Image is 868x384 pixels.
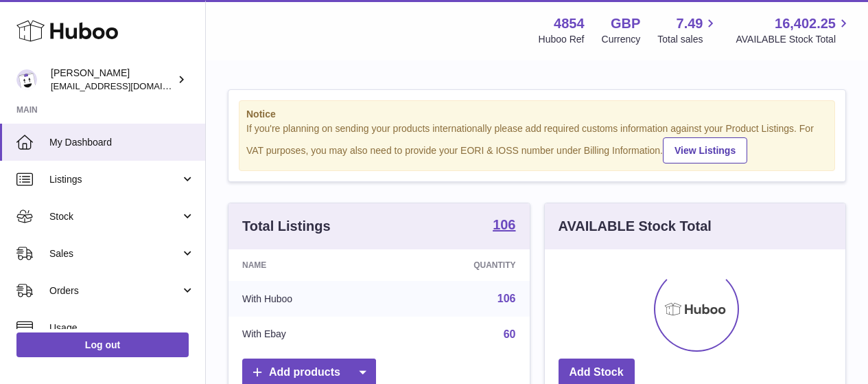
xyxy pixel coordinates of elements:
[504,328,516,340] a: 60
[554,14,585,33] strong: 4854
[16,69,37,90] img: jimleo21@yahoo.gr
[49,136,195,149] span: My Dashboard
[497,293,516,304] a: 106
[246,122,828,163] div: If you're planning on sending your products internationally please add required customs informati...
[677,14,703,33] span: 7.49
[49,321,195,335] span: Usage
[228,249,387,281] th: Name
[49,284,180,297] span: Orders
[611,14,640,33] strong: GBP
[228,317,387,352] td: With Ebay
[775,14,836,33] span: 16,402.25
[663,137,747,163] a: View Listings
[51,67,174,93] div: [PERSON_NAME]
[657,33,718,46] span: Total sales
[657,14,718,46] a: 7.49 Total sales
[228,281,387,317] td: With Huboo
[602,33,641,46] div: Currency
[49,173,180,186] span: Listings
[16,332,189,357] a: Log out
[246,108,828,121] strong: Notice
[51,80,202,91] span: [EMAIL_ADDRESS][DOMAIN_NAME]
[387,249,529,281] th: Quantity
[49,247,180,260] span: Sales
[736,33,852,46] span: AVAILABLE Stock Total
[493,218,515,231] strong: 106
[539,33,585,46] div: Huboo Ref
[736,14,852,46] a: 16,402.25 AVAILABLE Stock Total
[242,217,331,236] h3: Total Listings
[559,217,712,236] h3: AVAILABLE Stock Total
[49,210,180,223] span: Stock
[493,218,515,234] a: 106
